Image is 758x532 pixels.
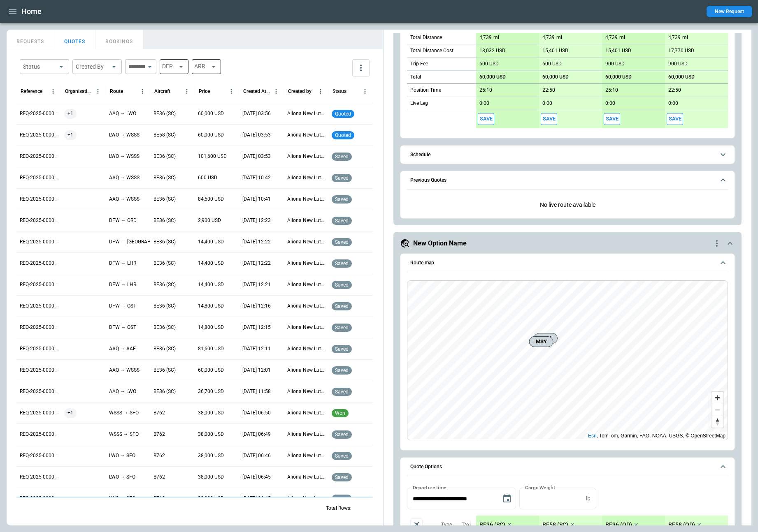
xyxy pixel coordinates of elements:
button: Created At (UTC-05:00) column menu [270,86,282,97]
p: Aliona New Lut New [287,110,325,117]
p: [DATE] 03:56 [242,110,271,117]
span: saved [333,368,350,373]
h6: Route map [410,260,434,266]
p: Aliona New Lut New [287,196,325,203]
p: LWO → WSSS [109,132,140,139]
p: AAQ → LWO [109,110,136,117]
p: 14,400 USD [198,260,224,267]
p: 60,000 USD [605,74,632,80]
p: B762 [153,409,165,416]
p: DFW → LHR [109,281,136,288]
p: 101,600 USD [198,153,227,160]
p: mi [682,34,688,41]
span: saved [333,154,350,160]
button: Previous Quotes [407,171,728,190]
p: Aliona New Lut New [287,474,325,481]
button: Reset bearing to north [711,416,723,428]
p: REQ-2025-000018 [20,217,58,224]
button: Save [604,113,620,125]
p: REQ-2025-000014 [20,452,58,459]
p: AAQ → WSSS [109,196,140,203]
p: DFW → LHR [109,260,136,267]
p: REQ-2025-000021 [20,174,58,181]
div: Created by [288,88,312,94]
button: Route column menu [137,86,148,97]
p: REQ-2025-000018 [20,260,58,267]
span: quoted [333,111,353,117]
span: saved [333,474,350,480]
p: [DATE] 11:58 [242,388,271,395]
p: BE36 (SC) [479,521,505,528]
button: Route map [407,254,728,273]
span: saved [333,325,350,331]
h6: Previous Quotes [410,178,446,183]
p: BE58 (OD) [668,521,695,528]
span: MSY [533,338,550,346]
p: REQ-2025-000018 [20,303,58,310]
p: 22:50 [668,87,681,93]
p: 60,000 USD [198,110,224,117]
p: WSSS → SFO [109,409,139,416]
div: Created At (UTC-05:00) [243,88,270,94]
p: 38,000 USD [198,431,224,438]
p: DFW → OST [109,303,136,310]
p: REQ-2025-000014 [20,431,58,438]
p: BE36 (SC) [153,238,176,245]
p: mi [493,34,499,41]
p: 900 USD [668,61,688,67]
p: REQ-2025-000013 [20,474,58,481]
button: Price column menu [226,86,237,97]
span: Aircraft selection [410,518,423,531]
p: [DATE] 10:41 [242,196,271,203]
p: Aliona New Lut New [287,452,325,459]
p: 13,032 USD [479,48,505,54]
p: No live route available [407,195,728,215]
span: saved [333,218,350,224]
p: Aliona New Lut New [287,431,325,438]
p: Aliona New Lut New [287,367,325,374]
button: Reference column menu [47,86,59,97]
p: [DATE] 06:45 [242,474,271,481]
p: B762 [153,431,165,438]
p: Aliona New Lut New [287,345,325,352]
button: REQUESTS [7,30,54,49]
p: LWO → WSSS [109,153,140,160]
p: 900 USD [605,61,625,67]
div: DEP [160,59,188,74]
span: GYH [537,334,554,342]
span: Save this aircraft quote and copy details to clipboard [667,113,683,125]
p: AAQ → AAE [109,345,136,352]
button: BOOKINGS [95,30,143,49]
p: 4,739 [479,35,492,41]
p: 14,400 USD [198,281,224,288]
h6: Total [410,74,421,80]
p: BE36 (SC) [153,345,176,352]
p: Aliona New Lut New [287,260,325,267]
p: 60,000 USD [479,74,506,80]
button: Aircraft column menu [181,86,193,97]
div: Price [199,88,210,94]
p: 2,900 USD [198,217,221,224]
p: LWO → SFO [109,495,135,502]
span: saved [333,496,350,502]
p: Position Time [410,87,441,94]
span: saved [333,453,350,459]
p: REQ-2025-000012 [20,495,58,502]
h1: Home [21,7,42,16]
p: lb [586,495,591,502]
p: 600 USD [479,61,499,67]
span: Save this aircraft quote and copy details to clipboard [604,113,620,125]
p: mi [619,34,625,41]
span: saved [333,239,350,245]
p: DFW → OST [109,324,136,331]
button: Created by column menu [315,86,326,97]
p: Total Distance Cost [410,47,453,54]
p: 38,000 USD [198,495,224,502]
p: 4,739 [668,35,681,41]
span: saved [333,346,350,352]
button: Status column menu [359,86,371,97]
p: 600 USD [542,61,562,67]
p: 25:10 [479,87,492,93]
p: 4,739 [542,35,555,41]
p: 600 USD [198,174,217,181]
